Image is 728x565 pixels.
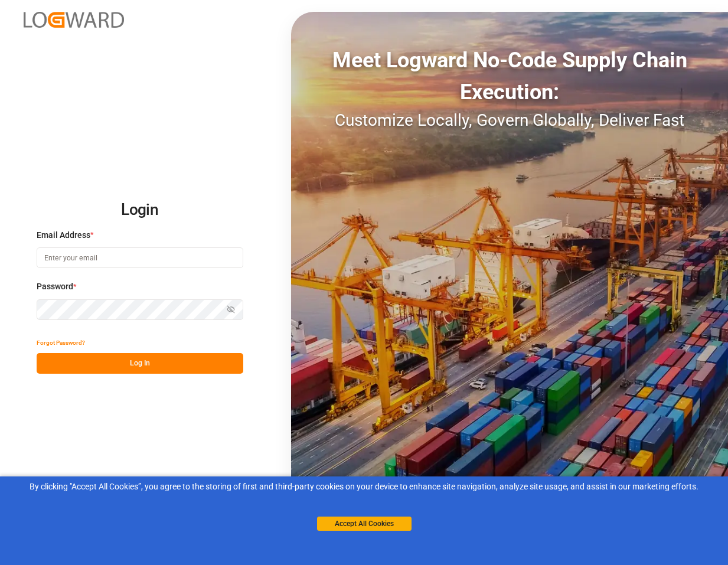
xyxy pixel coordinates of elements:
h2: Login [37,191,243,229]
span: Email Address [37,229,90,241]
div: By clicking "Accept All Cookies”, you agree to the storing of first and third-party cookies on yo... [8,481,720,493]
div: Meet Logward No-Code Supply Chain Execution: [291,44,728,108]
button: Forgot Password? [37,332,85,353]
img: Logward_new_orange.png [24,12,124,28]
span: Password [37,280,73,293]
button: Log In [37,353,243,374]
input: Enter your email [37,247,243,268]
div: Customize Locally, Govern Globally, Deliver Fast [291,108,728,133]
button: Accept All Cookies [317,517,412,531]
